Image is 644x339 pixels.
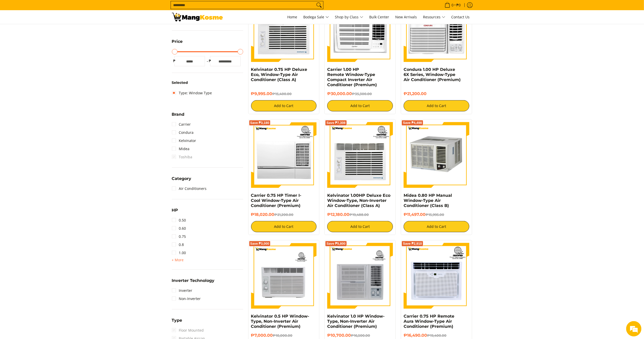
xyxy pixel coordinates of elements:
summary: Open [172,208,178,216]
a: Home [285,10,300,24]
button: Add to Cart [404,221,469,232]
a: 0.50 [172,216,186,224]
a: Bodega Sale [301,10,332,24]
a: 0.75 [172,232,186,241]
a: Air Conditioners [172,185,207,193]
span: New Arrivals [395,15,417,19]
a: Resources [421,10,448,24]
span: ₱ [172,58,177,63]
span: 0 [451,3,455,7]
button: Add to Cart [251,221,317,232]
a: 0.8 [172,241,184,249]
h6: Selected [172,81,243,85]
summary: Open [172,112,185,120]
h6: ₱9,995.00 [251,91,317,96]
span: • [443,2,462,8]
span: Inverter Technology [172,279,215,283]
img: kelvinator-.5hp-window-type-airconditioner-full-view-mang-kosme [251,243,317,309]
summary: Open [172,318,182,326]
span: Save ₱7,308 [326,121,346,124]
a: Carrier [172,120,191,128]
img: Bodega Sale Aircon l Mang Kosme: Home Appliances Warehouse Sale Window Type [172,13,223,21]
span: HP [172,208,178,212]
h6: ₱21,200.00 [404,91,469,96]
h6: ₱7,000.00 [251,333,317,338]
h6: ₱16,490.00 [404,333,469,338]
a: Kelvinator 1.00HP Deluxe Eco Window-Type, Non-Inverter Air Conditioner (Class A) [327,193,390,208]
span: Resources [423,14,445,20]
span: Home [287,15,297,19]
span: Save ₱4,498 [403,121,422,124]
a: Kelvinator 0.5 HP Window-Type, Non-Inverter Air Conditioner (Premium) [251,314,309,329]
summary: Open [172,279,215,286]
span: Save ₱2,910 [403,242,422,245]
button: Add to Cart [327,100,393,111]
span: Category [172,177,191,181]
a: 1.00 [172,249,186,257]
del: ₱16,500.00 [351,333,370,337]
button: Add to Cart [327,221,393,232]
span: Save ₱5,800 [326,242,346,245]
del: ₱19,488.00 [349,213,369,217]
a: New Arrivals [393,10,420,24]
a: Shop by Class [333,10,366,24]
a: Midea [172,145,190,153]
span: Bulk Center [369,15,389,19]
span: ₱ [208,58,213,63]
a: Type: Window Type [172,89,212,97]
a: Inverter [172,286,193,295]
a: Kelvinator 0.75 HP Deluxe Eco, Window-Type Air Conditioner (Class A) [251,67,307,82]
h6: ₱11,497.00 [404,212,469,217]
span: Contact Us [451,15,470,19]
a: Bulk Center [367,10,392,24]
a: Kelvinator 1.0 HP Window-Type, Non-Inverter Air Conditioner (Premium) [327,314,385,329]
h6: ₱10,700.00 [327,333,393,338]
summary: Open [172,177,191,185]
h6: ₱18,020.00 [251,212,317,217]
span: Price [172,40,183,44]
del: ₱10,000.00 [273,333,293,337]
button: Add to Cart [251,100,317,111]
a: Kelvinator [172,137,196,145]
img: Kelvinator 1.0 HP Window-Type, Non-Inverter Air Conditioner (Premium) [327,243,393,309]
img: Carrier 0.75 HP Timer I-Cool Window-Type Air Conditioner (Premium) [251,122,317,188]
img: Carrier 0.75 HP Remote Aura Window-Type Air Conditioner (Premium) [404,243,469,309]
summary: Open [172,40,183,47]
a: Condura 1.00 HP Deluxe 6X Series, Window-Type Air Conditioner (Premium) [404,67,461,82]
span: Floor Mounted [172,326,204,334]
span: Save ₱3,000 [250,242,269,245]
span: Brand [172,112,185,116]
span: ₱0 [456,3,462,7]
summary: Open [172,257,184,263]
h6: ₱12,180.00 [327,212,393,217]
del: ₱21,200.00 [275,213,294,217]
a: 0.60 [172,224,186,232]
del: ₱35,300.00 [352,92,372,96]
del: ₱19,400.00 [427,333,446,337]
a: Midea 0.80 HP Manual Window-Type Air Conditioner (Class B) [404,193,452,208]
a: Carrier 0.75 HP Timer I-Cool Window-Type Air Conditioner (Premium) [251,193,302,208]
button: Search [315,1,323,9]
img: Midea 0.80 HP Manual Window-Type Air Conditioner (Class B) [404,122,469,188]
span: Toshiba [172,153,193,161]
a: Non-Inverter [172,295,201,303]
a: Contact Us [449,10,472,24]
span: Save ₱3,180 [250,121,269,124]
a: Carrier 1.00 HP Remote Window-Type Compact Inverter Air Conditioner (Premium) [327,67,377,87]
h6: ₱30,000.00 [327,91,393,96]
span: Type [172,318,182,322]
span: Shop by Class [335,14,363,20]
del: ₱15,995.00 [426,213,444,217]
span: + More [172,258,184,262]
img: Kelvinator 1.00HP Deluxe Eco Window-Type, Non-Inverter Air Conditioner (Class A) [327,122,393,188]
del: ₱15,400.00 [272,92,292,96]
span: Bodega Sale [304,14,329,20]
nav: Main Menu [228,10,472,24]
button: Add to Cart [404,100,469,111]
a: Condura [172,128,194,137]
a: Carrier 0.75 HP Remote Aura Window-Type Air Conditioner (Premium) [404,314,454,329]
